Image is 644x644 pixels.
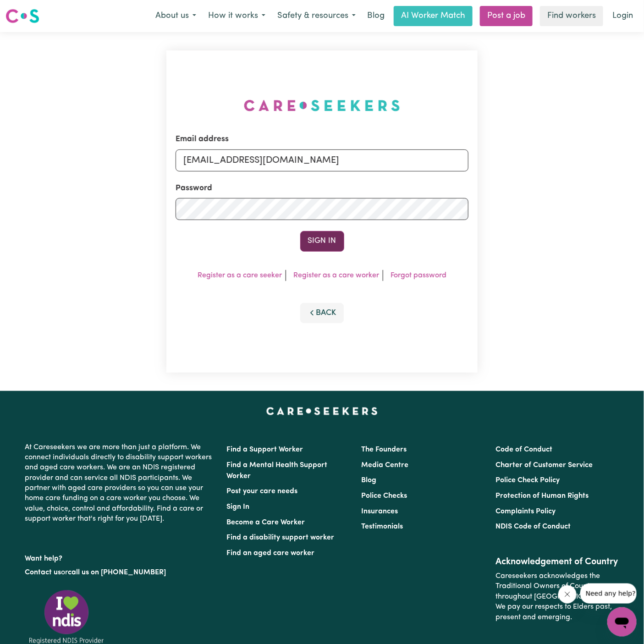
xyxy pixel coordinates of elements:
a: Forgot password [391,272,446,279]
a: Post your care needs [227,488,298,495]
a: Insurances [361,508,398,515]
a: Login [607,6,638,26]
a: Careseekers home page [266,407,378,415]
a: Find a Mental Health Support Worker [227,462,328,480]
label: Password [176,182,212,194]
iframe: Button to launch messaging window [607,607,637,637]
a: NDIS Code of Conduct [495,523,571,530]
input: Email address [176,149,468,171]
button: Back [300,303,344,323]
button: About us [149,6,202,26]
p: At Careseekers we are more than just a platform. We connect individuals directly to disability su... [25,439,216,528]
button: How it works [202,6,271,26]
a: Media Centre [361,462,408,469]
a: Find a disability support worker [227,534,335,541]
a: Blog [361,477,376,484]
p: or [25,564,216,581]
iframe: Close message [558,585,577,604]
a: Code of Conduct [495,446,552,453]
a: The Founders [361,446,407,453]
img: Careseekers logo [6,8,39,24]
a: Complaints Policy [495,508,556,515]
a: Careseekers logo [6,6,39,27]
a: call us on [PHONE_NUMBER] [68,569,166,576]
a: Sign In [227,503,250,511]
a: Protection of Human Rights [495,492,589,500]
button: Safety & resources [271,6,362,26]
iframe: Message from company [580,583,637,604]
p: Careseekers acknowledges the Traditional Owners of Country throughout [GEOGRAPHIC_DATA]. We pay o... [495,567,619,626]
button: Sign In [300,231,344,251]
a: Find workers [540,6,603,26]
a: Police Checks [361,492,407,500]
p: Want help? [25,550,216,564]
h2: Acknowledgement of Country [495,556,619,567]
a: Police Check Policy [495,477,560,484]
a: Register as a care seeker [198,272,282,279]
label: Email address [176,133,229,145]
a: Charter of Customer Service [495,462,593,469]
a: Blog [362,6,390,26]
a: Testimonials [361,523,403,530]
a: Post a job [480,6,533,26]
a: Become a Care Worker [227,519,305,526]
a: Contact us [25,569,61,576]
a: AI Worker Match [394,6,473,26]
a: Find an aged care worker [227,550,315,557]
a: Find a Support Worker [227,446,303,453]
a: Register as a care worker [293,272,379,279]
